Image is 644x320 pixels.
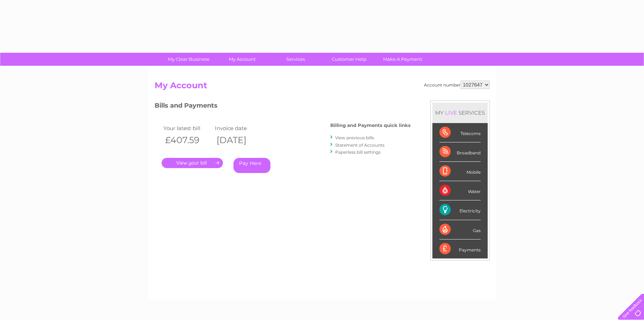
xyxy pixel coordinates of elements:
div: MY SERVICES [432,103,488,123]
a: Customer Help [320,53,378,66]
div: Telecoms [439,123,481,142]
a: Paperless bill settings [335,149,381,155]
a: Pay Here [233,158,270,173]
a: Statement of Accounts [335,142,384,148]
td: Invoice date [213,123,264,133]
div: Payments [439,239,481,258]
h3: Bills and Payments [155,101,411,113]
a: My Account [213,53,271,66]
th: [DATE] [213,133,264,147]
div: LIVE [444,109,458,116]
div: Account number [424,81,490,89]
td: Your latest bill [162,123,213,133]
a: View previous bills [335,135,374,140]
a: Make A Payment [374,53,432,66]
th: £407.59 [162,133,213,147]
h2: My Account [155,81,490,94]
div: Gas [439,220,481,239]
div: Mobile [439,162,481,181]
div: Broadband [439,142,481,162]
div: Electricity [439,200,481,220]
a: Services [267,53,325,66]
a: . [162,158,223,168]
a: My Clear Business [160,53,218,66]
div: Water [439,181,481,200]
h4: Billing and Payments quick links [330,123,411,128]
